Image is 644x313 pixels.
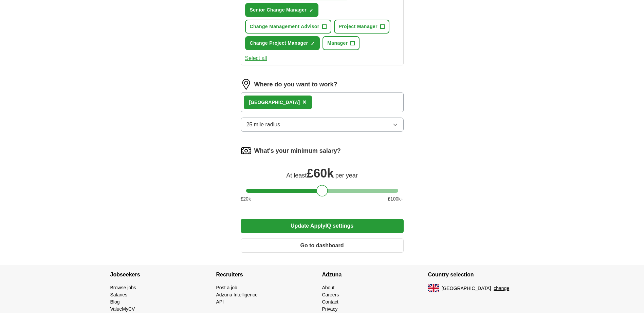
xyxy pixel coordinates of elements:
span: [GEOGRAPHIC_DATA] [442,285,491,292]
span: × [302,98,307,106]
img: UK flag [428,284,439,292]
span: Manager [327,40,348,47]
span: Change Project Manager [250,40,308,47]
div: [GEOGRAPHIC_DATA] [249,99,300,106]
button: 25 mile radius [241,118,404,132]
button: Update ApplyIQ settings [241,219,404,233]
h4: Country selection [428,265,534,284]
button: Change Project Manager✓ [245,36,320,50]
span: Project Manager [339,23,378,30]
button: Select all [245,54,267,62]
a: Salaries [110,292,128,297]
span: At least [286,172,307,179]
a: Browse jobs [110,285,136,290]
a: Careers [322,292,339,297]
span: £ 60k [307,166,334,180]
span: ✓ [311,41,315,46]
a: Blog [110,299,120,305]
span: Senior Change Manager [250,6,307,14]
button: Project Manager [334,20,389,34]
button: Manager [323,36,360,50]
a: Contact [322,299,338,305]
img: salary.png [241,145,252,156]
a: About [322,285,335,290]
a: ValueMyCV [110,306,135,312]
a: API [216,299,224,305]
span: per year [335,172,358,179]
img: location.png [241,79,252,90]
button: Senior Change Manager✓ [245,3,319,17]
button: change [494,285,509,292]
label: What's your minimum salary? [254,146,341,155]
label: Where do you want to work? [254,80,337,89]
span: Change Management Advisor [250,23,319,30]
a: Privacy [322,306,338,312]
button: Go to dashboard [241,238,404,253]
span: 25 mile radius [246,121,280,129]
a: Post a job [216,285,237,290]
span: £ 20 k [241,195,251,203]
a: Adzuna Intelligence [216,292,258,297]
span: ✓ [309,8,313,13]
span: £ 100 k+ [388,195,403,203]
button: Change Management Advisor [245,20,331,34]
button: × [302,97,307,107]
